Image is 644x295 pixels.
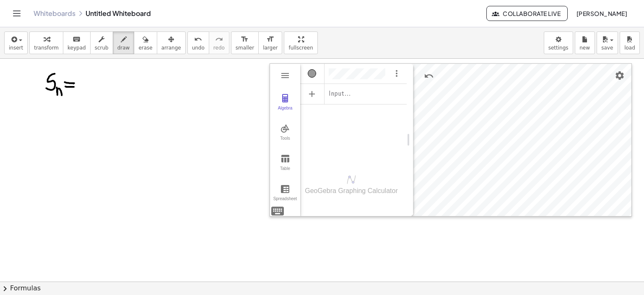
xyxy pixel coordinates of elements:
[9,45,23,51] span: insert
[288,45,313,51] span: fullscreen
[213,45,225,51] span: redo
[569,6,634,21] button: [PERSON_NAME]
[215,34,223,44] i: redo
[544,31,573,54] button: settings
[95,45,109,51] span: scrub
[117,45,130,51] span: draw
[10,7,23,20] button: Toggle navigation
[236,45,254,51] span: smaller
[601,45,613,51] span: save
[231,31,259,54] button: format_sizesmaller
[548,45,569,51] span: settings
[161,45,181,51] span: arrange
[187,31,209,54] button: undoundo
[266,34,274,44] i: format_size
[113,31,135,54] button: draw
[138,45,152,51] span: erase
[241,34,249,44] i: format_size
[579,45,590,51] span: new
[284,31,317,54] button: fullscreen
[192,45,205,51] span: undo
[575,31,595,54] button: new
[263,45,278,51] span: larger
[624,45,635,51] span: load
[34,9,75,18] a: Whiteboards
[73,34,80,44] i: keyboard
[90,31,113,54] button: scrub
[258,31,282,54] button: format_sizelarger
[194,34,202,44] i: undo
[134,31,157,54] button: erase
[209,31,229,54] button: redoredo
[576,10,627,17] span: [PERSON_NAME]
[68,45,86,51] span: keypad
[486,6,568,21] button: Collaborate Live
[597,31,618,54] button: save
[620,31,640,54] button: load
[63,31,91,54] button: keyboardkeypad
[34,45,59,51] span: transform
[157,31,186,54] button: arrange
[4,31,28,54] button: insert
[493,10,561,17] span: Collaborate Live
[29,31,63,54] button: transform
